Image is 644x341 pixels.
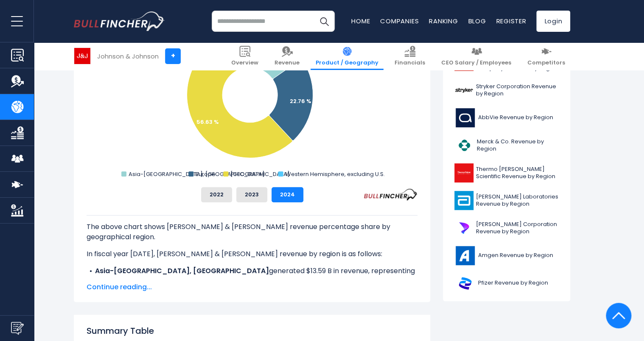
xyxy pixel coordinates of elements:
[87,249,417,259] p: In fiscal year [DATE], [PERSON_NAME] & [PERSON_NAME] revenue by region is as follows:
[476,193,559,208] span: [PERSON_NAME] Laboratories Revenue by Region
[478,114,553,121] span: AbbVie Revenue by Region
[454,108,476,127] img: ABBV logo
[449,134,564,157] a: Merck & Co. Revenue by Region
[95,266,269,276] b: Asia-[GEOGRAPHIC_DATA], [GEOGRAPHIC_DATA]
[230,170,290,178] text: [GEOGRAPHIC_DATA]
[476,83,559,98] span: Stryker Corporation Revenue by Region
[231,59,258,67] span: Overview
[527,59,565,67] span: Competitors
[478,280,548,287] span: Pfizer Revenue by Region
[449,189,564,212] a: [PERSON_NAME] Laboratories Revenue by Region
[449,244,564,267] a: Amgen Revenue by Region
[454,274,476,293] img: PFE logo
[449,161,564,184] a: Thermo [PERSON_NAME] Scientific Revenue by Region
[478,252,553,259] span: Amgen Revenue by Region
[87,11,417,180] svg: Johnson & Johnson's Revenue Share by Region
[87,266,417,286] li: generated $13.59 B in revenue, representing 15.3% of its total revenue.
[380,17,419,25] a: Companies
[476,166,559,180] span: Thermo [PERSON_NAME] Scientific Revenue by Region
[436,42,516,70] a: CEO Salary / Employees
[314,11,335,32] button: Search
[290,97,311,105] text: 22.76 %
[454,81,473,100] img: SYK logo
[196,170,216,178] text: Europe
[74,11,165,31] img: bullfincher logo
[87,222,417,242] p: The above chart shows [PERSON_NAME] & [PERSON_NAME] revenue percentage share by geographical region.
[496,17,526,25] a: Register
[87,324,417,337] h2: Summary Table
[522,42,570,70] a: Competitors
[449,271,564,295] a: Pfizer Revenue by Region
[454,246,476,265] img: AMGN logo
[389,42,430,70] a: Financials
[274,59,300,67] span: Revenue
[316,59,378,67] span: Product / Geography
[536,11,570,32] a: Login
[269,42,305,70] a: Revenue
[454,191,473,210] img: ABT logo
[87,282,417,292] span: Continue reading...
[454,136,474,155] img: MRK logo
[454,163,473,182] img: TMO logo
[236,187,267,202] button: 2023
[201,187,232,202] button: 2022
[74,48,90,64] img: JNJ logo
[74,11,165,31] a: Go to homepage
[468,17,486,25] a: Blog
[449,216,564,240] a: [PERSON_NAME] Corporation Revenue by Region
[165,48,181,64] a: +
[97,51,159,61] div: Johnson & Johnson
[286,170,385,178] text: Western Hemisphere, excluding U.S.
[477,138,559,153] span: Merck & Co. Revenue by Region
[129,170,265,178] text: Asia-[GEOGRAPHIC_DATA], [GEOGRAPHIC_DATA]
[196,118,219,126] text: 56.63 %
[429,17,458,25] a: Ranking
[226,42,263,70] a: Overview
[395,59,425,67] span: Financials
[311,42,384,70] a: Product / Geography
[449,78,564,102] a: Stryker Corporation Revenue by Region
[272,187,303,202] button: 2024
[441,59,511,67] span: CEO Salary / Employees
[476,221,559,235] span: [PERSON_NAME] Corporation Revenue by Region
[449,106,564,129] a: AbbVie Revenue by Region
[351,17,370,25] a: Home
[454,218,473,238] img: DHR logo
